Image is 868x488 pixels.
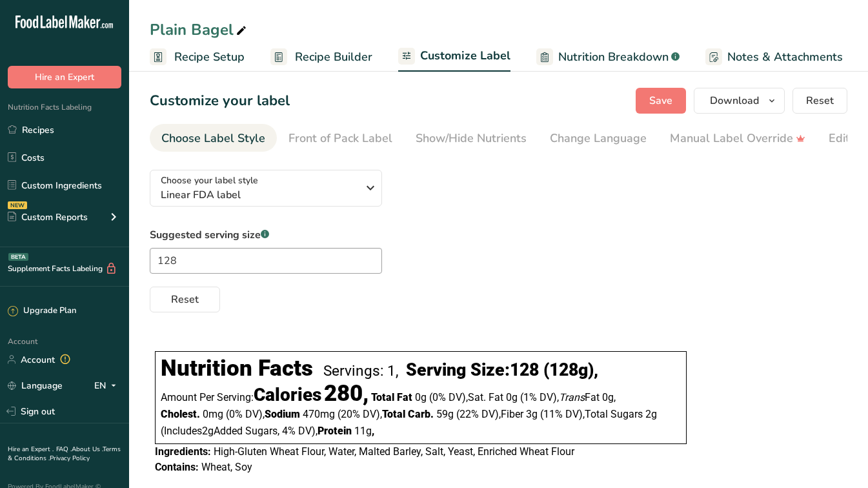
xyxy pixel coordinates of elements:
[303,408,335,420] span: 470mg
[602,391,614,403] span: 0g
[520,391,559,403] span: ‏(1% DV)
[278,425,279,437] span: ,
[150,18,249,41] div: Plain Bagel
[323,362,398,380] div: Servings: 1,
[420,47,510,65] span: Customize Label
[499,408,501,420] span: ,
[501,408,523,420] span: Fiber
[288,130,392,147] div: Front of Pack Label
[380,408,382,420] span: ,
[254,384,321,405] span: Calories
[526,408,538,420] span: 3g
[150,90,290,112] h1: Customize your label
[161,387,368,405] div: Amount Per Serving:
[415,391,427,403] span: 0g
[8,66,121,88] button: Hire an Expert
[265,408,300,420] span: Sodium
[614,391,616,403] span: ,
[506,391,518,403] span: 0g
[398,41,510,72] a: Customize Label
[50,454,90,463] a: Privacy Policy
[468,391,503,403] span: Sat. Fat
[694,88,785,114] button: Download
[202,425,214,437] span: 2g
[536,43,680,72] a: Nutrition Breakdown
[792,88,847,114] button: Reset
[161,174,258,187] span: Choose your label style
[371,391,412,403] span: Total Fat
[705,43,843,72] a: Notes & Attachments
[338,408,382,420] span: ‏(20% DV)
[8,374,63,397] a: Language
[416,130,527,147] div: Show/Hide Nutrients
[8,445,121,463] a: Terms & Conditions .
[150,170,382,207] button: Choose your label style Linear FDA label
[558,48,669,66] span: Nutrition Breakdown
[171,292,199,307] span: Reset
[8,210,88,224] div: Custom Reports
[155,445,211,458] span: Ingredients:
[456,408,501,420] span: ‏(22% DV)
[806,93,834,108] span: Reset
[295,48,372,66] span: Recipe Builder
[324,380,368,407] span: 280,
[161,130,265,147] div: Choose Label Style
[270,43,372,72] a: Recipe Builder
[382,408,434,420] span: Total Carb.
[201,461,252,473] span: Wheat, Soy
[550,130,647,147] div: Change Language
[8,253,28,261] div: BETA
[161,425,279,437] span: Includes Added Sugars
[824,444,855,475] iframe: Intercom live chat
[155,461,199,473] span: Contains:
[510,360,594,380] span: 128 (128g)
[429,391,468,403] span: ‏(0% DV)
[540,408,585,420] span: ‏(11% DV)
[94,378,121,393] div: EN
[56,445,72,454] a: FAQ .
[316,425,318,437] span: ,
[372,425,374,437] span: ,
[670,130,805,147] div: Manual Label Override
[150,287,220,312] button: Reset
[354,425,372,437] span: 11g
[559,391,600,403] span: Fat
[150,43,245,72] a: Recipe Setup
[583,408,585,420] span: ,
[649,93,672,108] span: Save
[226,408,265,420] span: ‏(0% DV)
[557,391,559,403] span: ,
[214,445,574,458] span: High-Gluten Wheat Flour, Water, Malted Barley, Salt, Yeast, Enriched Wheat Flour
[282,425,318,437] span: ‏4% DV)
[72,445,103,454] a: About Us .
[161,408,200,420] span: Cholest.
[161,355,313,381] div: Nutrition Facts
[150,227,382,243] label: Suggested serving size
[161,187,358,203] span: Linear FDA label
[8,445,54,454] a: Hire an Expert .
[203,408,223,420] span: 0mg
[436,408,454,420] span: 59g
[263,408,265,420] span: ,
[636,88,686,114] button: Save
[645,408,657,420] span: 2g
[559,391,585,403] i: Trans
[466,391,468,403] span: ,
[161,425,164,437] span: (
[727,48,843,66] span: Notes & Attachments
[8,201,27,209] div: NEW
[174,48,245,66] span: Recipe Setup
[585,408,643,420] span: Total Sugars
[406,360,598,380] div: Serving Size: ,
[710,93,759,108] span: Download
[318,425,352,437] span: Protein
[8,305,76,318] div: Upgrade Plan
